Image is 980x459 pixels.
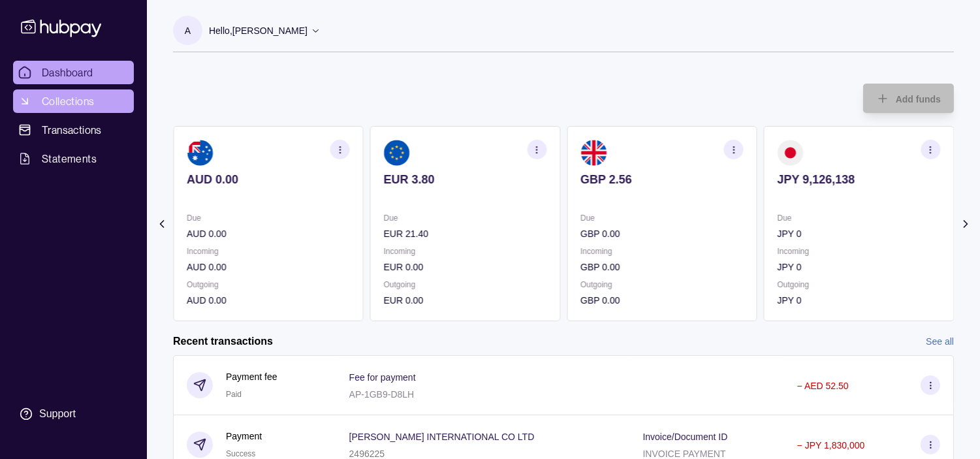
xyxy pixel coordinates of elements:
p: − AED 52.50 [797,381,849,391]
div: Support [39,407,76,421]
p: Outgoing [187,277,350,292]
a: Transactions [13,118,134,142]
p: AUD 0.00 [187,293,350,308]
p: Payment [226,429,262,443]
span: Statements [42,151,97,166]
a: Statements [13,147,134,170]
p: JPY 9,126,138 [778,172,941,187]
p: JPY 0 [778,293,941,308]
p: [PERSON_NAME] INTERNATIONAL CO LTD [349,432,535,442]
span: Transactions [42,122,102,138]
button: Add funds [863,84,954,113]
p: Invoice/Document ID [642,432,727,442]
span: Paid [226,390,242,399]
p: GBP 0.00 [580,293,744,308]
img: eu [384,140,410,166]
p: 2496225 [349,449,385,459]
p: Hello, [PERSON_NAME] [209,24,308,38]
img: au [187,140,213,166]
p: EUR 3.80 [384,172,547,187]
p: AUD 0.00 [187,227,350,241]
p: Outgoing [580,277,744,292]
p: Incoming [778,244,941,259]
p: EUR 0.00 [384,260,547,274]
p: Outgoing [384,277,547,292]
a: Support [13,400,134,428]
p: Due [187,211,350,225]
p: Due [384,211,547,225]
p: AUD 0.00 [187,172,350,187]
p: Payment fee [226,370,277,384]
h2: Recent transactions [173,334,273,349]
p: AP-1GB9-D8LH [349,389,415,400]
img: gb [580,140,607,166]
span: Collections [42,93,94,109]
span: Success [226,449,255,458]
img: jp [778,140,804,166]
p: Outgoing [778,277,941,292]
p: Incoming [384,244,547,259]
p: GBP 2.56 [580,172,744,187]
p: Incoming [580,244,744,259]
p: JPY 0 [778,227,941,241]
a: Collections [13,89,134,113]
p: INVOICE PAYMENT [642,449,725,459]
p: AUD 0.00 [187,260,350,274]
p: EUR 21.40 [384,227,547,241]
span: Add funds [896,94,941,104]
p: Due [580,211,744,225]
p: GBP 0.00 [580,227,744,241]
p: A [185,24,191,38]
p: GBP 0.00 [580,260,744,274]
span: Dashboard [42,65,93,80]
p: JPY 0 [778,260,941,274]
a: Dashboard [13,61,134,84]
a: See all [926,334,954,349]
p: Incoming [187,244,350,259]
p: Fee for payment [349,372,416,383]
p: − JPY 1,830,000 [797,440,865,451]
p: EUR 0.00 [384,293,547,308]
p: Due [778,211,941,225]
